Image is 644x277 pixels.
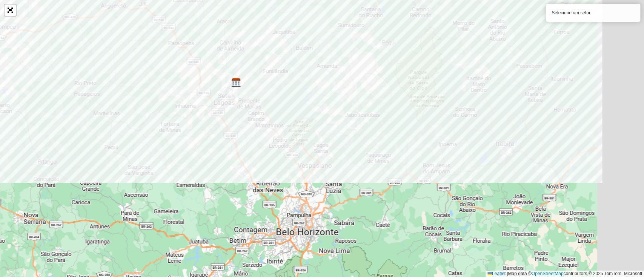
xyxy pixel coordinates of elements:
[487,271,506,276] a: Leaflet
[532,271,564,276] a: OpenStreetMap
[486,271,644,277] div: Map data © contributors,© 2025 TomTom, Microsoft
[546,4,640,22] div: Selecione um setor
[507,271,508,276] span: |
[5,5,16,16] a: Abrir mapa em tela cheia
